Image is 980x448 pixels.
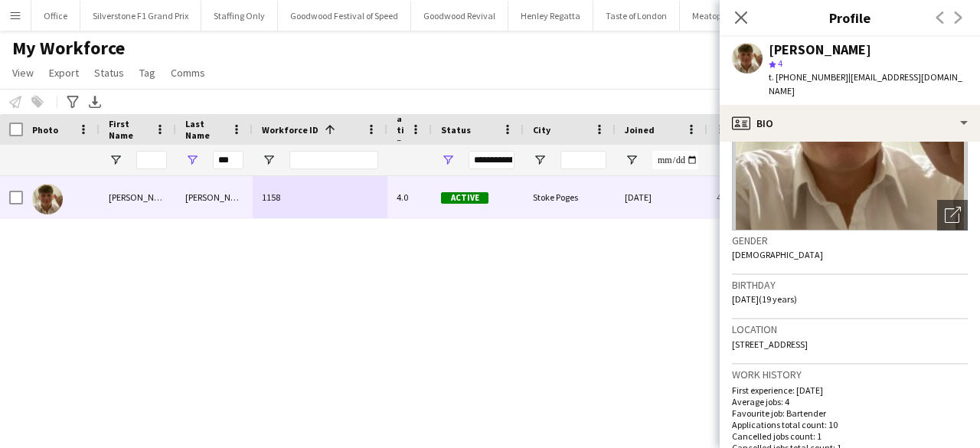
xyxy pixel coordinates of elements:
input: City Filter Input [560,151,606,169]
input: Workforce ID Filter Input [289,151,378,169]
input: Last Name Filter Input [213,151,243,169]
p: First experience: [DATE] [732,384,968,396]
h3: Location [732,322,968,336]
button: Goodwood Festival of Speed [278,1,411,31]
span: Tag [139,66,155,80]
span: [DEMOGRAPHIC_DATA] [732,249,823,260]
h3: Profile [720,8,980,28]
span: Photo [32,124,58,136]
p: Favourite job: Bartender [732,407,968,419]
p: Cancelled jobs count: 1 [732,430,968,442]
div: 40 days [707,176,737,218]
h3: Birthday [732,278,968,292]
span: Comms [171,66,205,80]
div: [PERSON_NAME] [176,176,253,218]
a: Tag [133,63,162,83]
button: Meatopia [680,1,742,31]
a: View [6,63,40,83]
span: Status [441,124,471,136]
span: [STREET_ADDRESS] [732,338,808,350]
span: Workforce ID [262,124,318,136]
button: Goodwood Revival [411,1,508,31]
button: Taste of London [593,1,680,31]
div: Bio [720,105,980,142]
span: My Workforce [12,37,125,60]
input: Joined Filter Input [652,151,698,169]
a: Export [43,63,85,83]
span: Last Name [185,118,225,141]
span: t. [PHONE_NUMBER] [769,71,848,83]
button: Henley Regatta [508,1,593,31]
span: Active [441,192,488,204]
a: Comms [165,63,211,83]
input: First Name Filter Input [136,151,167,169]
button: Open Filter Menu [533,153,547,167]
span: [DATE] (19 years) [732,293,797,305]
div: [PERSON_NAME] [100,176,176,218]
a: Status [88,63,130,83]
span: City [533,124,550,136]
button: Open Filter Menu [625,153,639,167]
button: Open Filter Menu [262,153,276,167]
app-action-btn: Export XLSX [86,93,104,111]
span: Joined [625,124,655,136]
span: 4 [778,57,782,69]
p: Applications total count: 10 [732,419,968,430]
div: [PERSON_NAME] [769,43,871,57]
img: Toby Rutland-Dix [32,184,63,214]
div: Stoke Poges [524,176,616,218]
button: Staffing Only [201,1,278,31]
h3: Gender [732,234,968,247]
button: Open Filter Menu [109,153,122,167]
button: Silverstone F1 Grand Prix [80,1,201,31]
h3: Work history [732,368,968,381]
div: 4.0 [387,176,432,218]
button: Open Filter Menu [441,153,455,167]
span: First Name [109,118,149,141]
div: Open photos pop-in [937,200,968,231]
button: Open Filter Menu [185,153,199,167]
div: [DATE] [616,176,707,218]
span: View [12,66,34,80]
span: Status [94,66,124,80]
div: 1158 [253,176,387,218]
span: Rating [397,101,404,159]
button: Office [31,1,80,31]
span: | [EMAIL_ADDRESS][DOMAIN_NAME] [769,71,962,96]
span: Export [49,66,79,80]
p: Average jobs: 4 [732,396,968,407]
app-action-btn: Advanced filters [64,93,82,111]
